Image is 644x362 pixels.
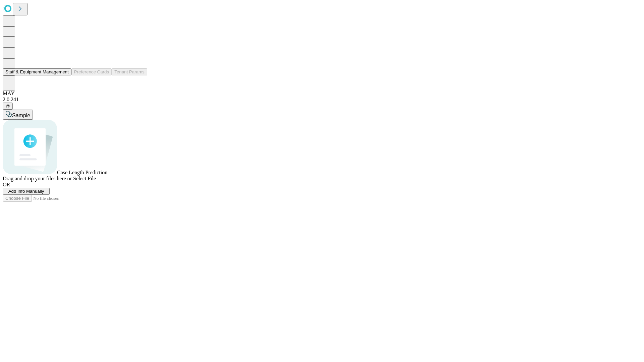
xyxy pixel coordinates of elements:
button: Tenant Params [112,68,147,75]
button: @ [3,103,13,110]
span: Case Length Prediction [57,170,107,175]
button: Staff & Equipment Management [3,68,71,75]
span: Add Info Manually [8,189,44,194]
span: Select File [73,176,96,181]
div: 2.0.241 [3,97,641,103]
button: Preference Cards [71,68,112,75]
span: Sample [12,113,30,118]
span: @ [5,104,10,109]
button: Sample [3,110,33,120]
button: Add Info Manually [3,188,50,195]
span: OR [3,182,10,187]
span: Drag and drop your files here or [3,176,72,181]
div: MAY [3,90,641,97]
